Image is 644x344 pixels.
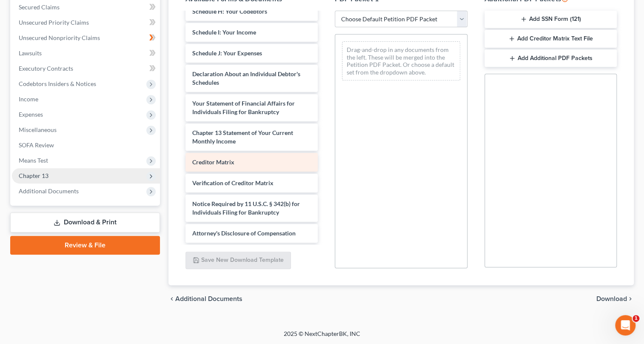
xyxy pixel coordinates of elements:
div: The court has added a new Credit Counseling Field that we need to update upon filing. Please remo... [14,93,133,151]
a: SOFA Review [12,138,160,153]
span: 1 [633,315,639,322]
button: Download chevron_right [596,295,634,302]
i: chevron_left [168,295,175,302]
a: Unsecured Priority Claims [12,15,160,30]
span: Attorney's Disclosure of Compensation [192,229,296,237]
div: 🚨ATTN: [GEOGRAPHIC_DATA] of [US_STATE]The court has added a new Credit Counseling Field that we n... [7,67,140,156]
a: Download & Print [10,212,160,232]
button: Add Creditor Matrix Text File [484,30,617,48]
span: Schedule J: Your Expenses [192,49,262,57]
a: Review & File [10,236,160,255]
span: Unsecured Priority Claims [19,19,89,26]
span: Download [596,295,627,302]
div: Drag-and-drop in any documents from the left. These will be merged into the Petition PDF Packet. ... [342,41,460,80]
button: Add SSN Form (121) [484,11,617,29]
b: 🚨ATTN: [GEOGRAPHIC_DATA] of [US_STATE] [14,72,121,88]
span: Miscellaneous [19,126,57,133]
a: Executory Contracts [12,61,160,76]
span: Schedule I: Your Income [192,29,256,36]
button: Upload attachment [40,279,47,286]
a: Unsecured Nonpriority Claims [12,30,160,46]
div: Close [149,3,165,19]
span: Codebtors Insiders & Notices [19,80,96,87]
span: Schedule H: Your Codebtors [192,8,267,15]
button: Emoji picker [13,279,20,286]
iframe: Intercom live chat [615,315,635,335]
span: Executory Contracts [19,65,73,72]
button: Home [133,3,149,20]
span: Verification of Creditor Matrix [192,179,274,186]
div: Katie says… [7,67,163,175]
p: Active 4h ago [41,11,79,19]
span: Additional Documents [175,295,242,302]
span: Declaration About an Individual Debtor's Schedules [192,70,300,86]
span: Unsecured Nonpriority Claims [19,34,100,41]
span: Chapter 13 [19,172,48,179]
span: SOFA Review [19,141,54,149]
span: Lawsuits [19,49,42,57]
button: Gif picker [27,279,34,286]
a: chevron_left Additional Documents [168,295,242,302]
img: Profile image for Katie [24,5,38,18]
span: Chapter 13 Statement of Your Current Monthly Income [192,129,293,145]
span: Additional Documents [19,187,79,195]
textarea: Message… [7,261,163,275]
a: Lawsuits [12,46,160,61]
button: Start recording [54,279,61,286]
button: Save New Download Template [185,252,291,269]
span: Secured Claims [19,3,60,11]
span: Creditor Matrix [192,158,234,166]
button: go back [6,3,22,20]
span: Income [19,95,38,103]
span: Means Test [19,157,48,164]
h1: [PERSON_NAME] [41,4,97,11]
span: Expenses [19,111,43,118]
button: Add Additional PDF Packets [484,49,617,67]
span: Your Statement of Financial Affairs for Individuals Filing for Bankruptcy [192,100,295,115]
div: [PERSON_NAME] • 2h ago [14,158,80,163]
span: Notice Required by 11 U.S.C. § 342(b) for Individuals Filing for Bankruptcy [192,200,300,216]
i: chevron_right [627,295,634,302]
button: Send a message… [146,275,160,289]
